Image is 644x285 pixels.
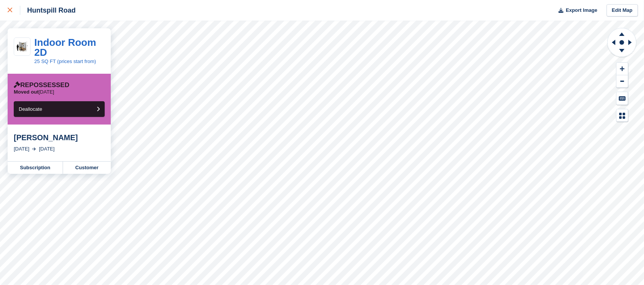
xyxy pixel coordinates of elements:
[34,58,96,64] a: 25 SQ FT (prices start from)
[14,133,105,142] div: [PERSON_NAME]
[14,40,30,52] img: 25-sqft-unit.jpg
[554,4,597,17] button: Export Image
[8,162,63,174] a: Subscription
[14,81,70,89] div: Repossessed
[566,6,597,14] span: Export Image
[14,145,29,153] div: [DATE]
[616,75,628,88] button: Zoom Out
[616,109,628,122] button: Map Legend
[20,6,76,15] div: Huntspill Road
[39,145,55,153] div: [DATE]
[616,63,628,75] button: Zoom In
[616,92,628,105] button: Keyboard Shortcuts
[14,89,54,95] p: [DATE]
[14,89,39,95] span: Moved out
[14,101,105,117] button: Deallocate
[19,106,42,112] span: Deallocate
[607,4,638,17] a: Edit Map
[32,147,36,151] img: arrow-right-light-icn-cde0832a797a2874e46488d9cf13f60e5c3a73dbe684e267c42b8395dfbc2abf.svg
[63,162,111,174] a: Customer
[34,37,96,58] a: Indoor Room 2D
